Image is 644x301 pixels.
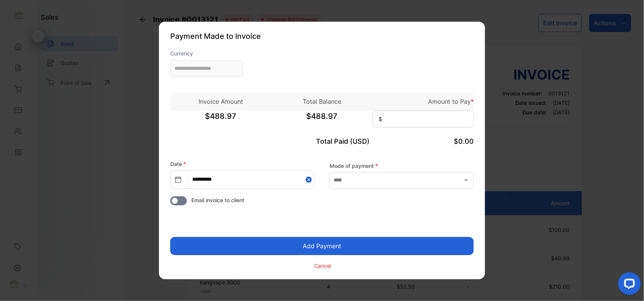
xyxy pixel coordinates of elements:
[454,138,474,146] span: $0.00
[306,171,314,188] button: Close
[191,197,244,204] span: Email invoice to client
[170,31,474,42] p: Payment Made to Invoice
[373,97,474,106] p: Amount to Pay
[330,162,474,170] label: Mode of payment
[170,97,271,106] p: Invoice Amount
[170,237,474,255] button: Add Payment
[379,115,382,123] span: $
[271,97,373,106] p: Total Balance
[271,111,373,130] span: $488.97
[271,137,373,147] p: Total Paid (USD)
[170,111,271,130] span: $488.97
[612,269,644,301] iframe: LiveChat chat widget
[170,161,186,167] label: Date
[170,50,243,58] label: Currency
[314,262,331,270] p: Cancel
